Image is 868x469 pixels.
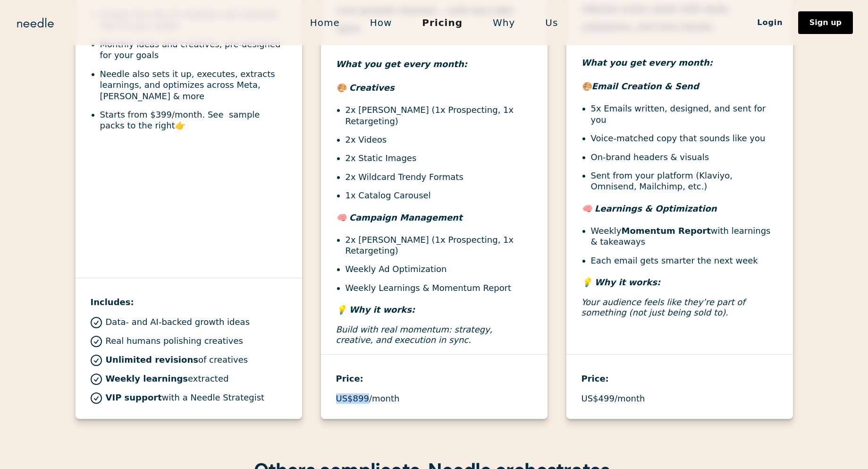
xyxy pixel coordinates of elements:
li: Voice-matched copy that sounds like you [591,133,778,144]
strong: Weekly learnings [106,374,188,384]
li: Weekly with learnings & takeaways [591,225,778,247]
p: US$499/month [581,393,645,404]
h4: Price: [581,370,778,388]
a: How [355,13,407,33]
em: Your audience feels like they’re part of something (not just being sold to). [581,297,745,317]
p: Data- and AI-backed growth ideas [106,317,250,327]
a: Us [530,13,573,33]
strong: Momentum Report [621,226,710,236]
li: 1x Catalog Carousel [346,190,532,201]
h4: Price: [336,370,532,388]
li: 2x Static Images [346,153,532,163]
div: Sign up [809,19,842,26]
p: of creatives [106,355,248,365]
em: 💡 Why it works: [581,277,661,287]
li: Starts from $399/month. See sample packs to the right [100,109,287,131]
a: Home [295,13,355,33]
strong: 👉 [175,120,185,130]
li: 5x Emails written, designed, and sent for you [591,103,778,125]
p: extracted [106,374,229,384]
em: 🧠 Campaign Management [336,213,463,222]
a: Sign up [798,11,853,34]
li: Weekly Ad Optimization [346,264,532,274]
em: Build with real momentum: strategy, creative, and execution in sync. [336,324,493,345]
strong: Unlimited revisions [106,355,198,365]
h4: Includes: [91,293,287,311]
a: Login [742,15,798,31]
em: 💡 Why it works: [336,305,415,315]
p: Real humans polishing creatives [106,336,243,346]
li: 2x [PERSON_NAME] (1x Prospecting, 1x Retargeting) [346,234,532,256]
strong: VIP support [106,392,162,402]
p: with a Needle Strategist [106,392,265,403]
em: 🎨 [581,81,592,91]
li: On-brand headers & visuals [591,152,778,162]
li: Sent from your platform (Klaviyo, Omnisend, Mailchimp, etc.) [591,170,778,192]
em: Email Creation & Send [592,81,699,91]
li: 2x [PERSON_NAME] (1x Prospecting, 1x Retargeting) [346,104,532,127]
li: Each email gets smarter the next week [591,255,778,266]
a: Why [478,13,530,33]
p: US$899/month [336,393,400,404]
li: Needle also sets it up, executes, extracts learnings, and optimizes across Meta, [PERSON_NAME] & ... [100,68,287,102]
a: Pricing [407,13,478,33]
em: 🎨 Creatives [336,83,395,93]
li: 2x Videos [346,134,532,145]
em: 🧠 Learnings & Optimization [581,204,717,213]
li: Weekly Learnings & Momentum Report [346,282,532,293]
li: 2x Wildcard Trendy Formats [346,171,532,182]
li: Monthly ideas and creatives, pre-designed for your goals [100,39,287,61]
